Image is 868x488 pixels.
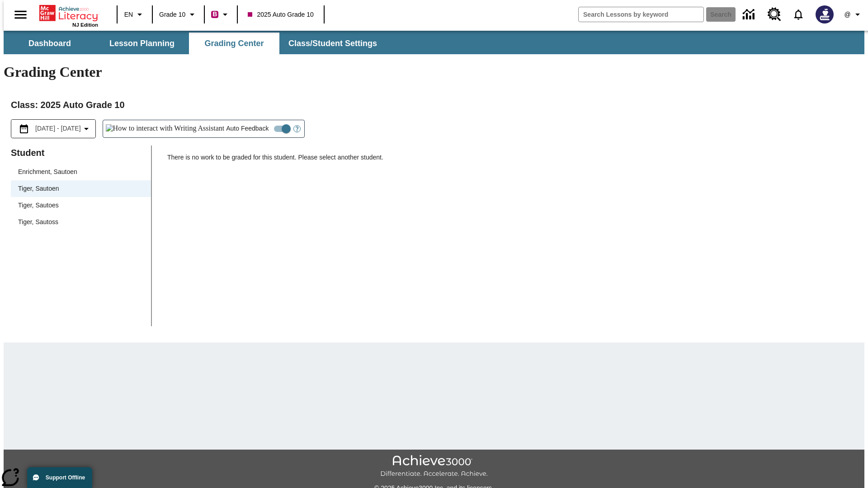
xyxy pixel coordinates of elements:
button: Dashboard [5,33,95,54]
button: Class/Student Settings [281,33,384,54]
div: Tiger, Sautoen [11,180,151,197]
p: Student [11,145,151,160]
p: There is no work to be graded for this student. Please select another student. [167,153,857,169]
span: Auto Feedback [226,124,269,133]
div: Home [39,3,98,28]
div: Enrichment, Sautoen [11,164,151,180]
svg: Collapse Date Range Filter [81,123,92,134]
span: Tiger, Sautoen [18,184,144,193]
button: Profile/Settings [839,6,868,23]
button: Select the date range menu item [15,123,92,134]
button: Boost Class color is violet red. Change class color [208,6,234,23]
a: Data Center [737,2,762,27]
div: SubNavbar [4,31,864,54]
span: 2025 Auto Grade 10 [248,10,313,19]
span: EN [124,10,133,19]
span: Tiger, Sautoss [18,217,144,227]
a: Home [39,4,98,22]
button: Support Offline [27,467,92,488]
img: Avatar [816,5,834,23]
img: How to interact with Writing Assistant [106,124,225,133]
img: Achieve3000 Differentiate Accelerate Achieve [380,455,488,478]
button: Language: EN, Select a language [120,6,149,23]
button: Lesson Planning [97,33,187,54]
span: [DATE] - [DATE] [35,124,81,133]
a: Resource Center, Will open in new tab [762,2,787,27]
span: Grade 10 [159,10,185,19]
button: Grading Center [189,33,279,54]
span: @ [844,10,850,19]
div: Tiger, Sautoss [11,214,151,230]
h1: Grading Center [4,64,864,80]
span: Enrichment, Sautoen [18,167,144,177]
span: Support Offline [46,474,85,481]
a: Notifications [787,3,810,26]
span: Tiger, Sautoes [18,201,144,210]
button: Grade: Grade 10, Select a grade [156,6,201,23]
div: Tiger, Sautoes [11,197,151,214]
button: Select a new avatar [810,3,839,26]
h2: Class : 2025 Auto Grade 10 [11,98,857,112]
button: Open side menu [7,1,34,28]
button: Open Help for Writing Assistant [290,120,304,137]
div: SubNavbar [4,33,385,54]
span: B [212,9,217,20]
input: search field [579,7,703,22]
span: NJ Edition [72,22,98,28]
